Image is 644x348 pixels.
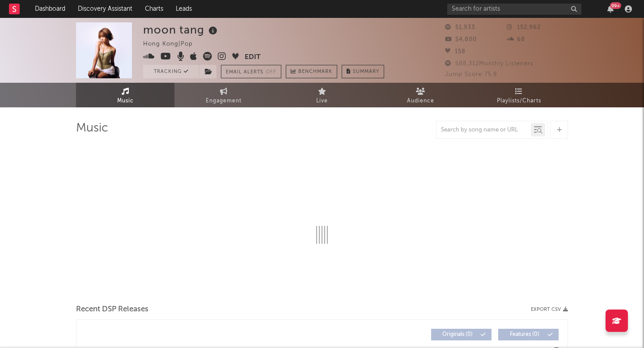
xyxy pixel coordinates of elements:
[143,39,203,50] div: Hong Kong | Pop
[497,96,541,106] span: Playlists/Charts
[531,307,568,312] button: Export CSV
[610,2,621,9] div: 99 +
[117,96,134,106] span: Music
[342,65,384,78] button: Summary
[221,65,281,78] button: Email AlertsOff
[371,83,470,107] a: Audience
[445,61,534,67] span: 588,312 Monthly Listeners
[507,37,525,42] span: 68
[245,52,261,63] button: Edit
[76,83,174,107] a: Music
[607,5,614,13] button: 99+
[431,329,491,340] button: Originals(0)
[445,72,497,77] span: Jump Score: 75.8
[498,329,559,340] button: Features(0)
[447,4,581,15] input: Search for artists
[507,25,541,30] span: 152,962
[316,96,328,106] span: Live
[266,70,276,75] em: Off
[206,96,241,106] span: Engagement
[436,127,531,134] input: Search by song name or URL
[470,83,568,107] a: Playlists/Charts
[143,22,220,37] div: moon tang
[174,83,273,107] a: Engagement
[286,65,337,78] a: Benchmark
[76,304,148,315] span: Recent DSP Releases
[445,37,477,42] span: 54,800
[445,25,475,30] span: 51,933
[445,49,466,55] span: 158
[437,332,478,337] span: Originals ( 0 )
[298,67,332,77] span: Benchmark
[504,332,545,337] span: Features ( 0 )
[143,65,199,78] button: Tracking
[407,96,434,106] span: Audience
[353,69,379,74] span: Summary
[273,83,371,107] a: Live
